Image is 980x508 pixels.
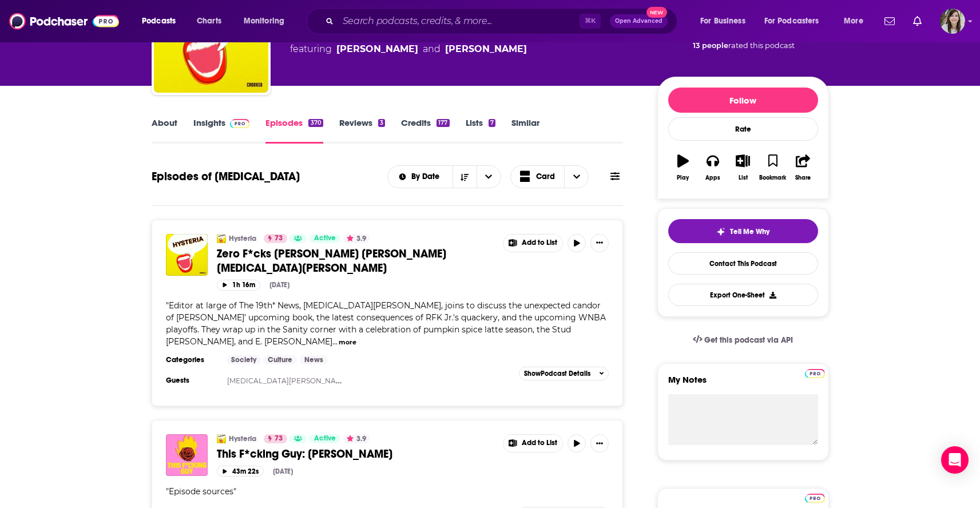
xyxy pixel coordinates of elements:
[318,8,688,34] div: Search podcasts, credits, & more...
[437,119,449,127] div: 177
[677,174,689,181] div: Play
[453,166,477,188] button: Sort Direction
[166,486,236,497] span: " "
[445,42,527,56] a: Alyssa Mastromonaco
[728,41,795,50] span: rated this podcast
[310,234,340,243] a: Active
[844,13,863,29] span: More
[217,466,264,477] button: 43m 22s
[758,147,788,188] button: Bookmark
[314,433,336,445] span: Active
[244,13,284,29] span: Monitoring
[511,117,539,144] a: Similar
[217,234,226,243] a: Hysteria
[308,119,323,127] div: 370
[698,147,728,188] button: Apps
[229,234,256,243] a: Hysteria
[387,165,501,188] h2: Choose List sort
[692,12,760,30] button: open menu
[423,42,441,56] span: and
[795,174,811,181] div: Share
[388,173,453,181] button: open menu
[668,117,818,141] div: Rate
[217,247,446,275] span: Zero F*cks [PERSON_NAME] [PERSON_NAME] [MEDICAL_DATA][PERSON_NAME]
[169,486,233,497] span: Episode sources
[411,173,443,181] span: By Date
[836,12,878,30] button: open menu
[788,147,818,188] button: Share
[580,14,601,29] span: ⌘ K
[343,234,370,243] button: 3.9
[615,18,662,24] span: Open Advanced
[343,434,370,443] button: 3.9
[263,355,297,364] a: Culture
[646,7,667,18] span: New
[264,434,287,443] a: 73
[166,434,208,476] img: This F*cking Guy: Nancy Mace
[142,13,176,29] span: Podcasts
[217,247,495,275] a: Zero F*cks [PERSON_NAME] [PERSON_NAME] [MEDICAL_DATA][PERSON_NAME]
[134,12,191,30] button: open menu
[217,447,495,461] a: This F*cking Guy: [PERSON_NAME]
[378,119,385,127] div: 3
[503,435,563,452] button: Show More Button
[668,252,818,275] a: Contact This Podcast
[489,119,495,127] div: 7
[759,174,786,181] div: Bookmark
[764,13,819,29] span: For Podcasters
[610,14,668,28] button: Open AdvancedNew
[805,492,825,503] a: Pro website
[339,117,385,144] a: Reviews3
[230,119,250,128] img: Podchaser Pro
[217,434,226,443] img: Hysteria
[519,367,609,380] button: ShowPodcast Details
[941,446,969,474] div: Open Intercom Messenger
[269,281,289,289] div: [DATE]
[908,11,926,31] a: Show notifications dropdown
[693,41,728,50] span: 13 people
[590,434,609,453] button: Show More Button
[166,234,208,276] img: Zero F*cks Harris w. Errin Haines
[477,166,501,188] button: open menu
[524,370,590,378] span: Show Podcast Details
[332,336,338,347] span: ...
[522,239,557,247] span: Add to List
[684,326,803,354] a: Get this podcast via API
[880,11,899,31] a: Show notifications dropdown
[310,434,340,443] a: Active
[227,355,261,364] a: Society
[668,374,818,394] label: My Notes
[336,42,418,56] a: Erin Ryan
[805,369,825,378] img: Podchaser Pro
[940,9,965,34] button: Show profile menu
[236,12,299,30] button: open menu
[290,29,527,56] div: A weekly podcast
[273,467,293,475] div: [DATE]
[217,280,260,291] button: 1h 16m
[338,12,580,30] input: Search podcasts, credits, & more...
[704,335,793,345] span: Get this podcast via API
[152,169,300,184] h1: Episodes of [MEDICAL_DATA]
[314,233,336,244] span: Active
[9,10,119,32] img: Podchaser - Follow, Share and Rate Podcasts
[757,12,836,30] button: open menu
[189,12,228,30] a: Charts
[668,88,818,113] button: Follow
[705,174,720,181] div: Apps
[300,355,328,364] a: News
[290,42,527,56] span: featuring
[339,338,356,347] button: more
[275,233,283,244] span: 73
[536,173,555,181] span: Card
[739,174,748,181] div: List
[503,235,563,252] button: Show More Button
[197,13,221,29] span: Charts
[510,165,589,188] h2: Choose View
[805,367,825,378] a: Pro website
[730,227,769,236] span: Tell Me Why
[590,234,609,252] button: Show More Button
[166,300,606,347] span: Editor at large of The 19th* News, [MEDICAL_DATA][PERSON_NAME], joins to discuss the unexpected c...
